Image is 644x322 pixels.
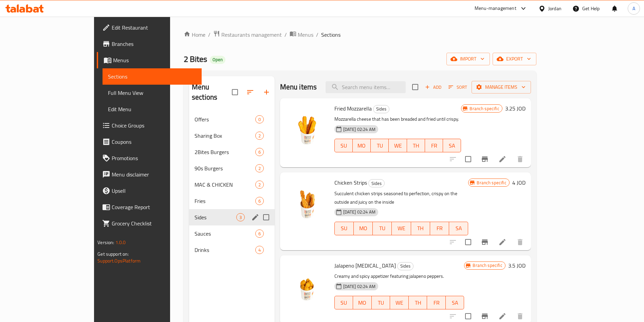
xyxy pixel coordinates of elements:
span: SU [337,141,350,151]
a: Grocery Checklist [97,215,202,232]
p: Creamy and spicy appetizer featuring jalapeno peppers. [334,272,464,281]
button: SA [449,222,468,235]
span: Sides [195,213,236,221]
span: Upsell [112,187,196,195]
span: FR [428,141,440,151]
img: Fried Mozzarella [286,104,329,147]
span: export [498,55,531,63]
div: items [255,230,264,238]
span: SA [446,141,458,151]
button: WE [389,139,407,152]
a: Sections [103,68,202,85]
div: 2Bites Burgers [195,148,255,156]
span: 3 [237,214,244,221]
button: TH [411,222,430,235]
img: Chicken Strips [286,178,329,221]
span: 90s Burgers [195,164,255,172]
button: WE [392,222,411,235]
span: Select all sections [228,85,242,99]
img: Jalapeno Poppers [286,261,329,304]
nav: Menu sections [189,108,275,261]
li: / [316,31,318,39]
button: SA [443,139,461,152]
span: Jalapeno [MEDICAL_DATA] [334,260,396,271]
span: Restaurants management [221,31,282,39]
span: Menu disclaimer [112,170,196,179]
span: Sides [373,105,389,113]
span: Drinks [195,246,255,254]
span: Branch specific [474,180,509,186]
span: Sections [108,72,196,81]
h6: 3.25 JOD [505,104,526,113]
span: Branch specific [467,105,502,112]
div: 2Bites Burgers6 [189,144,275,160]
button: SA [446,296,464,309]
span: Chicken Strips [334,177,367,188]
span: Branches [112,40,196,48]
a: Promotions [97,150,202,166]
button: WE [390,296,409,309]
button: SU [334,222,354,235]
a: Full Menu View [103,85,202,101]
div: Fries6 [189,193,275,209]
span: Coverage Report [112,203,196,211]
span: Sides [398,262,413,270]
span: Manage items [477,83,526,91]
span: Edit Restaurant [112,23,196,32]
span: SU [337,223,351,233]
nav: breadcrumb [184,30,536,39]
button: Manage items [472,81,531,94]
div: Drinks4 [189,242,275,258]
span: Sharing Box [195,132,255,140]
button: Sort [447,82,469,92]
span: 6 [256,149,263,155]
div: items [255,164,264,172]
button: TU [372,296,390,309]
span: FR [433,223,446,233]
div: items [255,132,264,140]
span: TU [373,141,386,151]
a: Support.OpsPlatform [97,256,141,265]
span: WE [394,223,408,233]
span: 6 [256,198,263,204]
div: Sides [373,105,389,113]
div: items [236,213,245,221]
p: Succulent chicken strips seasoned to perfection, crispy on the outside and juicy on the inside [334,189,468,206]
button: MO [353,139,371,152]
button: MO [354,222,373,235]
a: Choice Groups [97,117,202,134]
span: Open [210,57,225,63]
button: export [493,53,536,65]
span: Version: [97,238,114,247]
span: TH [410,141,422,151]
div: Sauces6 [189,225,275,242]
span: Get support on: [97,250,129,258]
span: MO [355,141,368,151]
span: TH [411,298,425,308]
div: items [255,197,264,205]
div: Offers [195,115,255,123]
h6: 3.5 JOD [508,261,526,270]
a: Edit Menu [103,101,202,117]
span: Promotions [112,154,196,162]
span: WE [391,141,404,151]
div: Menu-management [475,4,516,13]
button: Branch-specific-item [477,234,493,250]
span: [DATE] 02:24 AM [341,283,378,290]
span: MO [356,223,370,233]
button: TH [409,296,427,309]
div: items [255,115,264,123]
button: FR [427,296,446,309]
a: Restaurants management [213,30,282,39]
span: Edit Menu [108,105,196,113]
span: [DATE] 02:24 AM [341,209,378,215]
li: / [208,31,210,39]
button: Branch-specific-item [477,151,493,167]
span: 0 [256,116,263,123]
button: MO [353,296,372,309]
span: Menus [298,31,313,39]
span: 2 [256,133,263,139]
h2: Menu sections [192,82,232,102]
